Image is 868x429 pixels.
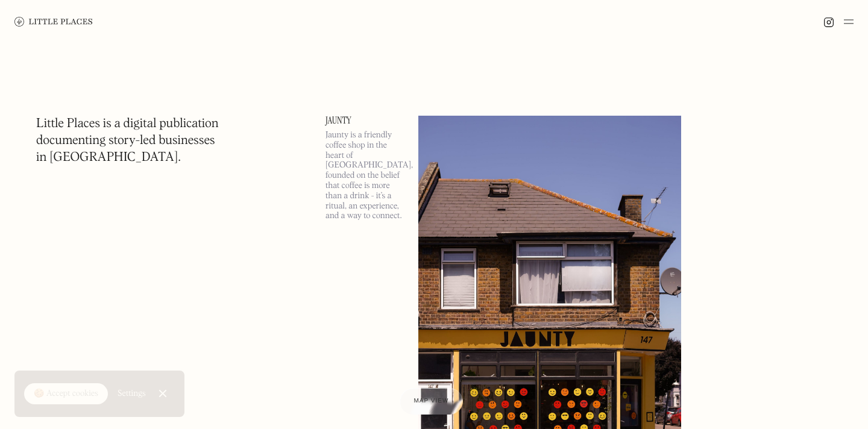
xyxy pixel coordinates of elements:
[325,130,404,221] p: Jaunty is a friendly coffee shop in the heart of [GEOGRAPHIC_DATA], founded on the belief that co...
[118,380,146,407] a: Settings
[400,388,464,415] a: Map view
[24,383,108,405] a: 🍪 Accept cookies
[151,381,175,406] a: Close Cookie Popup
[325,116,404,125] a: Jaunty
[414,398,449,404] span: Map view
[34,388,98,400] div: 🍪 Accept cookies
[118,389,146,398] div: Settings
[36,116,219,166] h1: Little Places is a digital publication documenting story-led businesses in [GEOGRAPHIC_DATA].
